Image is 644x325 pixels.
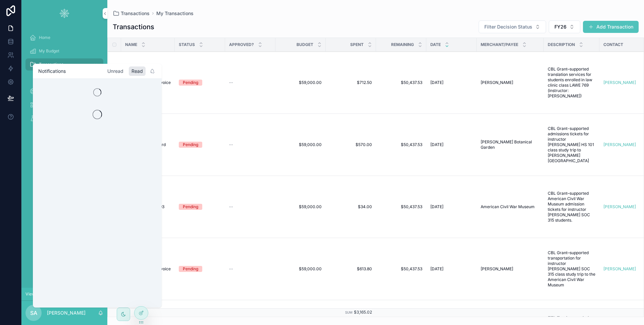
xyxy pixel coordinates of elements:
[229,266,233,272] span: --
[279,266,322,272] a: $59,000.00
[105,66,126,76] div: Unread
[39,48,59,54] span: My Budget
[25,112,103,124] a: UR Spend Categories
[229,42,254,47] span: Approved?
[179,80,221,86] a: Pending
[279,204,322,210] a: $59,000.00
[183,204,198,210] div: Pending
[345,311,353,315] small: Sum
[479,20,546,33] button: Select Button
[156,10,194,17] a: My Transactions
[229,204,271,210] a: --
[113,10,150,17] a: Transactions
[229,266,271,272] a: --
[430,266,443,272] span: [DATE]
[481,266,513,272] span: [PERSON_NAME]
[25,32,103,44] a: Home
[25,99,103,111] a: Mapped Index Cheat Sheet
[183,266,198,272] div: Pending
[330,266,372,272] a: $613.80
[548,66,595,99] a: CBL Grant–supported translation services for students enrolled in law clinic class LAWE 769 (inst...
[481,266,540,272] a: [PERSON_NAME]
[548,42,575,47] span: Description
[229,142,233,147] span: --
[554,24,567,30] span: FY26
[481,204,535,210] span: American Civil War Museum
[279,80,322,85] a: $59,000.00
[21,27,107,133] div: scrollable content
[603,142,636,147] a: [PERSON_NAME]
[25,85,103,97] a: My Payment Requests
[25,58,103,71] a: Transactions
[330,204,372,210] a: $34.00
[548,126,595,164] a: CBL Grant-supported admissions tickets for instructor [PERSON_NAME] HS 101 class study trip to [P...
[430,142,473,147] a: [DATE]
[603,204,636,210] a: [PERSON_NAME]
[179,42,195,47] span: Status
[39,62,63,67] span: Transactions
[297,42,313,47] span: Budget
[179,142,221,148] a: Pending
[279,142,322,147] a: $59,000.00
[330,80,372,85] a: $712.50
[430,80,443,85] span: [DATE]
[603,80,636,85] a: [PERSON_NAME]
[350,42,364,47] span: Spent
[129,66,146,76] div: Read
[229,80,233,85] span: --
[603,266,636,272] span: [PERSON_NAME]
[39,35,50,40] span: Home
[354,310,372,315] span: $3,165.02
[548,191,595,223] a: CBL Grant–supported American Civil War Museum admission tickets for instructor [PERSON_NAME] SOC ...
[481,139,540,150] a: [PERSON_NAME] Botanical Garden
[391,42,414,47] span: Remaining
[380,266,422,272] span: $50,437.53
[179,204,221,210] a: Pending
[25,45,103,57] a: My Budget
[380,204,422,210] a: $50,437.53
[481,80,513,85] span: [PERSON_NAME]
[59,8,70,19] img: App logo
[430,204,473,210] a: [DATE]
[47,310,86,316] p: [PERSON_NAME]
[430,42,441,47] span: Date
[25,291,80,297] span: Viewing as [PERSON_NAME]
[548,250,595,288] span: CBL Grant–supported transportation for instructor [PERSON_NAME] SOC 315 class study trip to the A...
[330,142,372,147] a: $570.00
[179,266,221,272] a: Pending
[430,266,473,272] a: [DATE]
[603,42,623,47] span: Contact
[484,24,532,30] span: Filter Decision Status
[380,80,422,85] a: $50,437.53
[430,80,473,85] a: [DATE]
[38,68,66,75] h1: Notifications
[430,142,443,147] span: [DATE]
[549,20,580,33] button: Select Button
[481,80,540,85] a: [PERSON_NAME]
[430,204,443,210] span: [DATE]
[583,21,639,33] button: Add Transaction
[183,80,198,86] div: Pending
[121,10,150,17] span: Transactions
[125,42,137,47] span: Name
[380,142,422,147] a: $50,437.53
